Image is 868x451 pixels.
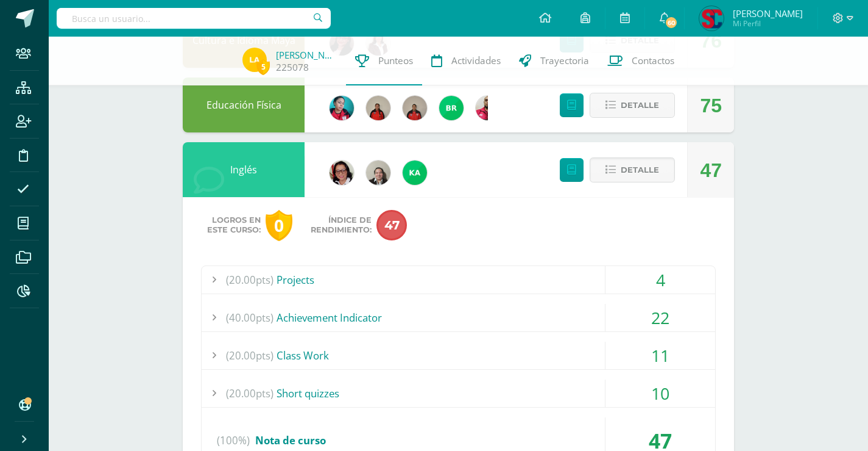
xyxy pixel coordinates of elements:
div: 0 [266,210,292,241]
div: 4 [605,266,715,294]
div: Inglés [183,142,305,197]
div: 75 [700,78,722,133]
span: Índice de Rendimiento: [311,215,372,235]
input: Busca un usuario... [57,8,331,29]
div: 22 [605,304,715,331]
button: Detalle [590,93,675,118]
span: Logros en este curso: [207,215,261,235]
span: Actividades [451,54,501,67]
div: Projects [202,266,715,294]
img: 26b5407555be4a9decb46f7f69f839ae.png [699,6,724,31]
button: Detalle [590,157,675,182]
span: Nota de curso [255,433,326,447]
a: Contactos [598,37,683,85]
span: (20.00pts) [226,380,273,407]
span: Trayectoria [540,54,589,67]
img: d4deafe5159184ad8cadd3f58d7b9740.png [366,96,390,120]
span: Mi Perfil [733,18,803,29]
img: 139d064777fbe6bf61491abfdba402ef.png [403,96,427,120]
a: Actividades [422,37,510,85]
span: Punteos [378,54,413,67]
div: 47 [700,143,722,198]
span: Detalle [621,94,659,117]
div: 10 [605,380,715,407]
a: Trayectoria [510,37,598,85]
img: 2ca4f91e2a017358137dd701126cf722.png [330,161,354,185]
a: Punteos [346,37,422,85]
img: 720c24124c15ba549e3e394e132c7bff.png [476,96,500,120]
span: 47 [376,210,407,240]
span: Detalle [621,159,659,181]
img: b9a0b9ce8e8722728ad9144c3589eca4.png [242,48,267,72]
a: 225078 [276,61,309,74]
a: Inglés [230,163,257,176]
div: Achievement Indicator [202,304,715,331]
div: Short quizzes [202,380,715,407]
span: [PERSON_NAME] [733,7,803,20]
span: 5 [256,59,270,74]
div: Educación Física [183,78,305,132]
div: 11 [605,342,715,369]
span: (20.00pts) [226,342,273,369]
span: (20.00pts) [226,266,273,294]
span: (40.00pts) [226,304,273,331]
a: [PERSON_NAME] [276,49,337,61]
img: a64c3460752fcf2c5e8663a69b02fa63.png [403,161,427,185]
a: Educación Física [206,98,281,112]
div: Class Work [202,342,715,369]
img: 7976fc47626adfddeb45c36bac81a772.png [439,96,464,120]
span: Contactos [632,54,674,67]
img: 525b25e562e1b2fd5211d281b33393db.png [366,161,390,185]
img: 4042270918fd6b5921d0ca12ded71c97.png [330,96,354,120]
span: 60 [665,16,678,29]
